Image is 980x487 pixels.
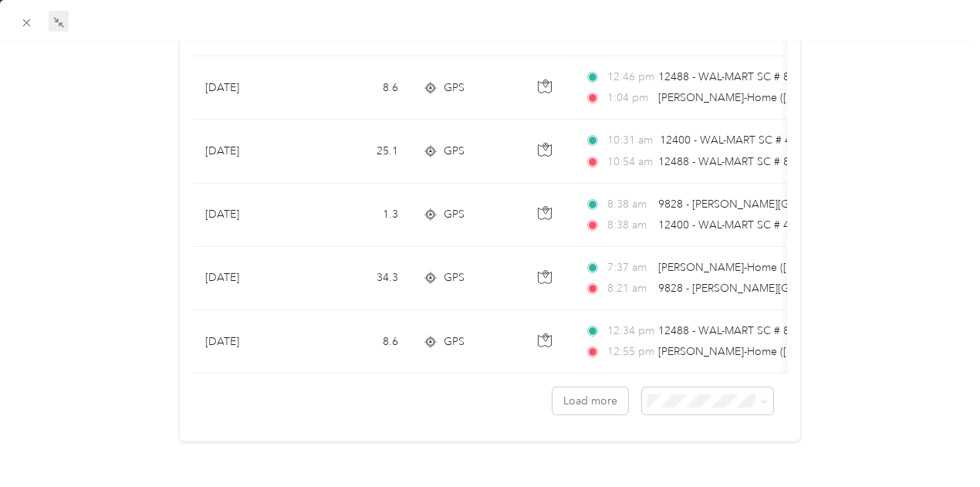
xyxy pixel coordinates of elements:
[607,132,653,149] span: 10:31 am
[658,218,903,232] span: 12400 - WAL-MART SC # 46 ([STREET_ADDRESS])
[193,310,309,374] td: [DATE]
[444,269,465,286] span: GPS
[444,206,465,223] span: GPS
[607,217,651,234] span: 8:38 am
[193,56,309,120] td: [DATE]
[658,70,959,83] span: 12488 - WAL-MART SC # 86 ([STREET_ADDRESS][US_STATE])
[607,69,651,86] span: 12:46 pm
[193,247,309,310] td: [DATE]
[660,134,904,147] span: 12400 - WAL-MART SC # 46 ([STREET_ADDRESS])
[309,56,411,120] td: 8.6
[309,247,411,310] td: 34.3
[193,184,309,247] td: [DATE]
[607,154,651,171] span: 10:54 am
[607,280,651,297] span: 8:21 am
[607,196,651,213] span: 8:38 am
[607,90,651,107] span: 1:04 pm
[444,333,465,350] span: GPS
[309,310,411,374] td: 8.6
[309,120,411,183] td: 25.1
[444,79,465,96] span: GPS
[607,259,651,276] span: 7:37 am
[553,387,628,414] button: Load more
[607,343,651,360] span: 12:55 pm
[444,143,465,160] span: GPS
[658,324,959,337] span: 12488 - WAL-MART SC # 86 ([STREET_ADDRESS][US_STATE])
[193,120,309,183] td: [DATE]
[309,184,411,247] td: 1.3
[607,323,651,340] span: 12:34 pm
[894,401,980,487] iframe: Everlance-gr Chat Button Frame
[658,155,959,168] span: 12488 - WAL-MART SC # 86 ([STREET_ADDRESS][US_STATE])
